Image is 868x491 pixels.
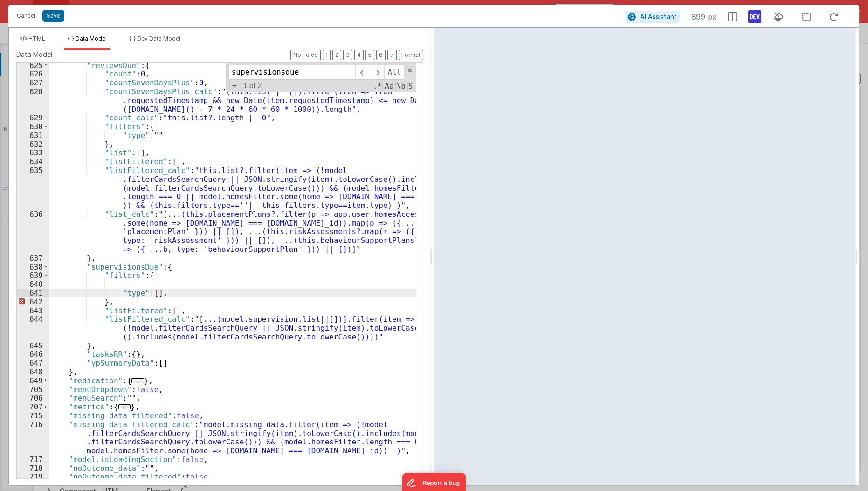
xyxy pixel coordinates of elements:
[17,464,49,473] div: 718
[17,131,49,140] div: 631
[17,280,49,289] div: 640
[17,394,49,402] div: 706
[290,50,321,60] button: No Folds
[229,81,240,90] span: Toggel Replace mode
[395,81,406,91] span: Whole Word Search
[17,254,49,263] div: 637
[376,50,386,60] button: 6
[239,82,265,90] span: 1 of 2
[76,35,107,42] span: Data Model
[17,411,49,420] div: 715
[17,306,49,315] div: 643
[17,402,49,411] div: 707
[17,359,49,367] div: 647
[17,350,49,359] div: 646
[640,13,677,21] span: AI Assistant
[387,50,397,60] button: 7
[691,11,716,22] span: 899 px
[625,11,680,23] button: AI Assistant
[17,385,49,394] div: 705
[384,65,404,80] span: Alt-Enter
[17,210,49,254] div: 636
[16,50,52,59] span: Data Model
[332,50,341,60] button: 2
[17,263,49,271] div: 638
[407,81,414,91] span: Search In Selection
[17,140,49,149] div: 632
[17,61,49,70] div: 625
[228,65,355,80] input: Search for
[354,50,364,60] button: 4
[17,297,49,306] div: 642
[17,148,49,157] div: 633
[12,9,40,22] button: Cancel
[17,341,49,350] div: 645
[17,113,49,122] div: 629
[323,50,331,60] button: 1
[343,50,352,60] button: 3
[399,50,423,60] button: Format
[17,166,49,210] div: 635
[17,376,49,385] div: 649
[17,122,49,131] div: 630
[17,78,49,87] div: 627
[17,420,49,455] div: 716
[118,404,131,409] span: ...
[17,271,49,280] div: 639
[17,87,49,113] div: 628
[17,315,49,341] div: 644
[384,81,394,91] span: CaseSensitive Search
[17,289,49,297] div: 641
[17,69,49,78] div: 626
[17,367,49,376] div: 648
[17,472,49,481] div: 719
[372,81,383,91] span: RegExp Search
[131,378,144,383] span: ...
[365,50,374,60] button: 5
[28,35,45,42] span: HTML
[42,10,64,22] button: Save
[137,35,180,42] span: Dev Data Model
[17,455,49,464] div: 717
[17,157,49,166] div: 634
